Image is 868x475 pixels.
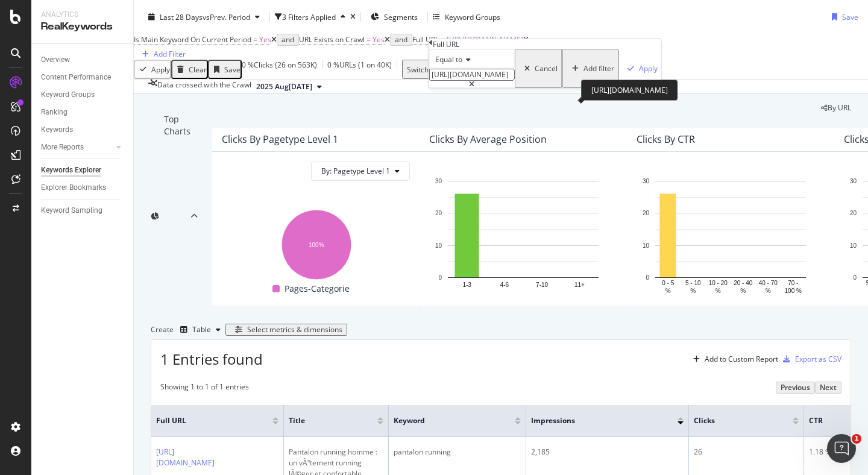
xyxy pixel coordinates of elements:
a: Keyword Sampling [41,204,125,217]
div: Keywords [41,124,73,136]
span: Clicks [694,415,775,426]
span: Keyword [394,415,497,426]
div: and [281,36,294,44]
text: 10 - 20 [709,280,728,286]
button: Save [827,7,858,27]
div: Switch to Advanced Mode [407,66,493,74]
text: 100% [309,241,324,248]
text: 20 [850,210,857,216]
div: Top Charts [164,113,190,320]
button: and [277,34,299,46]
a: Overview [41,54,125,66]
text: 40 - 70 [759,280,778,286]
a: Ranking [41,106,125,119]
text: 10 [643,242,650,248]
span: 1 Entries found [160,349,263,369]
a: Keywords Explorer [41,164,125,177]
text: 10 [435,242,442,248]
button: and [390,34,412,46]
button: Add to Custom Report [688,350,778,369]
text: 30 [850,178,857,184]
div: Add to Custom Report [705,356,778,363]
button: Select metrics & dimensions [225,324,347,336]
text: 20 [643,210,650,216]
div: 26 [694,447,799,458]
button: Save [208,60,242,79]
div: Clicks By Pagetype Level 1 [222,133,338,145]
text: 20 - 40 [734,280,753,286]
div: Apply [639,63,658,74]
button: Add filter [562,49,619,88]
div: Export as CSV [795,354,841,364]
div: 3 Filters Applied [282,12,336,22]
text: 20 [435,210,442,216]
div: RealKeywords [41,20,124,34]
button: Segments [366,7,423,27]
text: 100 % [785,288,802,294]
span: Title [289,415,359,426]
div: Clear [189,66,207,74]
div: [URL][DOMAIN_NAME] [581,80,678,101]
div: Next [820,383,837,392]
text: 0 [438,274,442,281]
span: Is Main Keyword On Current Period [134,34,251,45]
div: A chart. [637,175,825,296]
div: Keyword Sampling [41,204,102,217]
text: 70 - [788,280,798,286]
div: Previous [781,383,810,392]
span: Equal to [435,54,462,64]
div: Keyword Groups [445,12,500,22]
div: Add Filter [154,49,186,59]
div: Save [842,12,858,22]
text: % [766,288,771,294]
div: Cancel [535,64,558,73]
span: Pages-Categorie [285,282,350,296]
button: Add Filter [134,48,189,60]
text: 11+ [574,281,585,288]
button: Apply [619,49,661,88]
span: Yes [259,34,271,45]
iframe: Intercom live chat [827,434,856,463]
span: Full URL [156,415,254,426]
span: 2025 Aug. 17th [256,81,312,92]
div: Full URL [433,39,459,49]
span: = [253,34,257,45]
a: Keywords [41,124,125,136]
svg: A chart. [429,175,617,296]
text: 5 - 10 [685,280,701,286]
text: 10 [850,242,857,248]
div: Clicks By CTR [637,133,695,145]
div: Keywords Explorer [41,164,101,177]
span: By: Pagetype Level 1 [321,166,390,176]
text: 0 [646,274,649,281]
span: = [366,34,371,45]
text: 4-6 [500,281,509,288]
span: Segments [384,12,418,22]
span: Yes [373,34,385,45]
a: [URL][DOMAIN_NAME] [156,447,216,468]
text: 30 [435,178,442,184]
button: Switch to Advanced Mode [402,60,498,79]
div: More Reports [41,141,84,154]
div: Analytics [41,10,124,20]
div: 0 % URLs ( 1 on 40K ) [327,60,392,79]
a: Keyword Groups [41,89,125,101]
button: Apply [134,60,171,79]
a: Explorer Bookmarks [41,181,125,194]
span: Last 28 Days [160,12,203,22]
button: 3 Filters Applied [275,7,350,27]
div: Create [151,320,225,339]
div: pantalon running [394,447,521,458]
div: Explorer Bookmarks [41,181,106,194]
button: 2025 Aug[DATE] [251,80,327,94]
a: More Reports [41,141,113,154]
svg: A chart. [222,204,410,282]
button: Cancel [515,49,562,88]
span: URL Exists on Crawl [299,34,365,45]
div: and [395,36,407,44]
div: Table [192,326,211,333]
div: legacy label [821,102,851,113]
div: 0 % Clicks ( 26 on 563K ) [242,60,317,79]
